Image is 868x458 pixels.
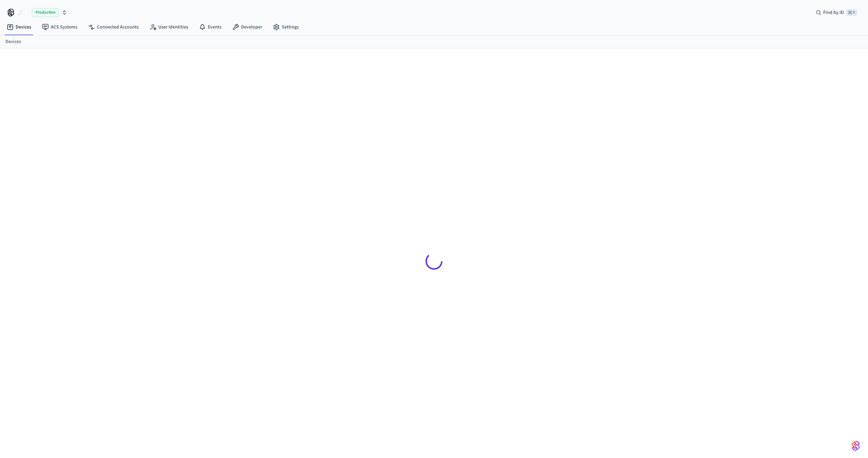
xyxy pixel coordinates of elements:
a: Connected Accounts [83,21,144,33]
a: Events [194,21,227,33]
div: Find by ID⌘ K [810,6,863,19]
span: Find by ID [823,9,844,16]
span: ⌘ K [846,9,857,16]
a: Devices [1,21,37,33]
a: Developer [227,21,268,33]
a: Devices [5,38,21,45]
a: User Identities [144,21,194,33]
span: Production [32,8,59,17]
a: ACS Systems [37,21,83,33]
img: SeamLogoGradient.69752ec5.svg [852,440,860,451]
a: Settings [268,21,304,33]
